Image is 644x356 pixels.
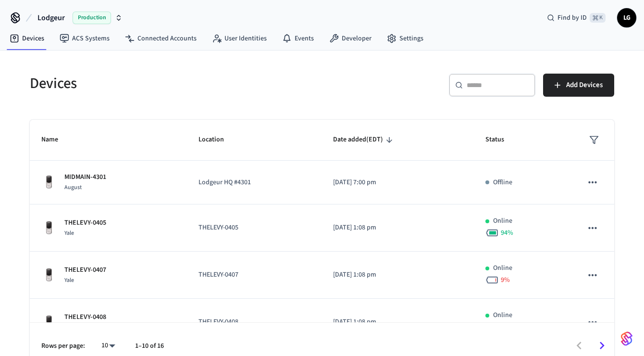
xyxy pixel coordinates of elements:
span: Yale [64,276,74,284]
a: Devices [2,30,52,47]
span: Name [41,132,71,147]
p: Online [493,216,512,226]
p: THELEVY-0408 [64,312,106,322]
p: Online [493,263,512,273]
button: LG [617,8,636,27]
img: Yale Assure Touchscreen Wifi Smart Lock, Satin Nickel, Front [41,175,57,190]
p: Lodgeur HQ #4301 [198,178,310,188]
span: Date added(EDT) [333,132,396,147]
span: Production [73,12,111,24]
h5: Devices [30,74,316,93]
span: Status [485,132,517,147]
p: 1–10 of 16 [135,341,164,351]
p: [DATE] 1:08 pm [333,270,463,280]
img: Yale Assure Touchscreen Wifi Smart Lock, Satin Nickel, Front [41,267,57,283]
p: THELEVY-0405 [64,218,106,228]
span: LG [618,9,635,26]
div: 10 [97,339,120,353]
span: Yale [64,229,74,237]
p: THELEVY-0405 [198,223,310,233]
span: August [64,183,82,191]
span: ⌘ K [590,13,606,23]
img: Yale Assure Touchscreen Wifi Smart Lock, Satin Nickel, Front [41,315,57,330]
span: Lodgeur [37,12,65,24]
p: THELEVY-0407 [64,265,106,275]
span: 94 % [501,228,513,238]
div: Find by ID⌘ K [539,9,613,26]
p: [DATE] 7:00 pm [333,178,463,188]
a: ACS Systems [52,30,117,47]
button: Add Devices [543,74,614,97]
a: Developer [322,30,379,47]
span: Add Devices [566,79,603,91]
p: THELEVY-0408 [198,317,310,327]
p: Offline [493,178,512,188]
p: Online [493,310,512,320]
a: Connected Accounts [117,30,204,47]
span: 9 % [501,275,510,285]
img: Yale Assure Touchscreen Wifi Smart Lock, Satin Nickel, Front [41,220,57,236]
span: Find by ID [557,13,587,23]
a: Events [274,30,322,47]
img: SeamLogoGradient.69752ec5.svg [621,331,632,346]
p: Rows per page: [41,341,85,351]
p: [DATE] 1:08 pm [333,317,463,327]
p: [DATE] 1:08 pm [333,223,463,233]
a: Settings [379,30,431,47]
p: THELEVY-0407 [198,270,310,280]
span: Location [198,132,236,147]
p: MIDMAIN-4301 [64,172,106,182]
a: User Identities [204,30,274,47]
